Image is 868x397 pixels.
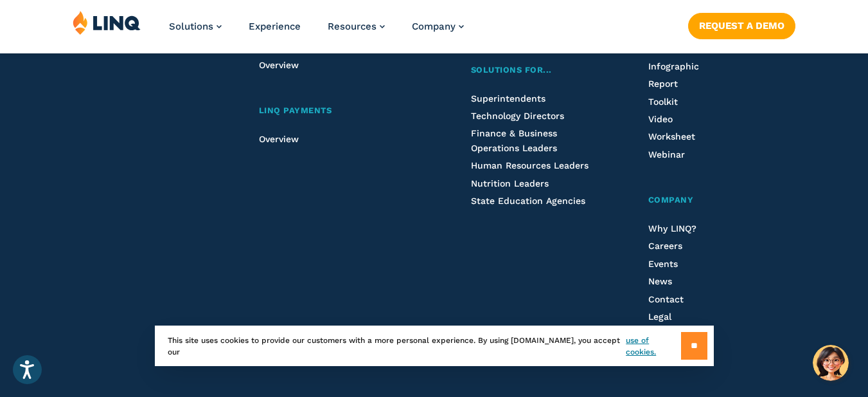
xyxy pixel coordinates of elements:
[648,259,678,269] a: Events
[169,21,222,32] a: Solutions
[471,160,589,171] a: Human Resources Leaders
[648,195,694,205] span: Company
[259,106,332,115] span: LINQ Payments
[648,131,695,142] a: Worksheet
[471,93,545,104] a: Superintendents
[471,128,557,152] a: Finance & Business Operations Leaders
[328,21,376,32] span: Resources
[412,21,464,32] a: Company
[169,10,464,53] nav: Primary Navigation
[688,13,795,39] a: Request a Demo
[412,21,456,32] span: Company
[259,104,423,118] a: LINQ Payments
[626,335,680,358] a: use of cookies.
[648,78,678,89] a: Report
[648,276,672,286] a: News
[259,60,299,70] a: Overview
[648,294,684,304] a: Contact
[648,149,685,160] a: Webinar
[648,194,756,207] a: Company
[648,114,673,124] a: Video
[648,223,696,234] a: Why LINQ?
[648,61,699,71] a: Infographic
[688,10,795,39] nav: Button Navigation
[648,97,678,107] a: Toolkit
[328,21,385,32] a: Resources
[648,311,671,322] a: Legal
[471,178,549,189] a: Nutrition Leaders
[471,196,585,206] a: State Education Agencies
[73,10,141,35] img: LINQ | K‑12 Software
[249,21,301,32] a: Experience
[648,44,674,54] a: Guide
[648,241,682,251] a: Careers
[813,345,849,381] button: Hello, have a question? Let’s chat.
[259,134,299,144] a: Overview
[471,111,564,121] a: Technology Directors
[155,326,714,366] div: This site uses cookies to provide our customers with a more personal experience. By using [DOMAIN...
[169,21,213,32] span: Solutions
